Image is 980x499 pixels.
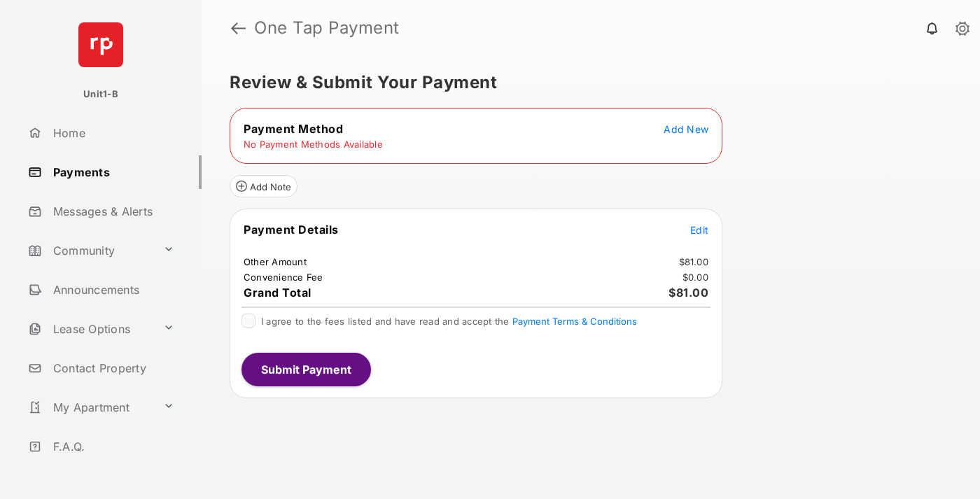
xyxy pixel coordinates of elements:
[241,353,371,386] button: Submit Payment
[668,286,708,300] span: $81.00
[22,430,202,463] a: F.A.Q.
[678,255,710,268] td: $81.00
[243,271,324,283] td: Convenience Fee
[690,224,708,236] span: Edit
[254,20,400,36] strong: One Tap Payment
[690,223,708,237] button: Edit
[512,316,637,327] button: I agree to the fees listed and have read and accept the
[78,22,123,67] img: svg+xml;base64,PHN2ZyB4bWxucz0iaHR0cDovL3d3dy53My5vcmcvMjAwMC9zdmciIHdpZHRoPSI2NCIgaGVpZ2h0PSI2NC...
[243,255,307,268] td: Other Amount
[230,175,297,197] button: Add Note
[22,391,157,424] a: My Apartment
[22,195,202,228] a: Messages & Alerts
[243,138,384,150] td: No Payment Methods Available
[22,155,202,189] a: Payments
[261,316,637,327] span: I agree to the fees listed and have read and accept the
[22,116,202,150] a: Home
[22,273,202,307] a: Announcements
[230,74,941,91] h5: Review & Submit Your Payment
[244,223,339,237] span: Payment Details
[244,122,343,136] span: Payment Method
[682,271,709,283] td: $0.00
[22,351,202,385] a: Contact Property
[244,286,311,300] span: Grand Total
[83,87,118,101] p: Unit1-B
[664,123,708,135] span: Add New
[22,234,157,267] a: Community
[22,312,157,346] a: Lease Options
[664,122,708,136] button: Add New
